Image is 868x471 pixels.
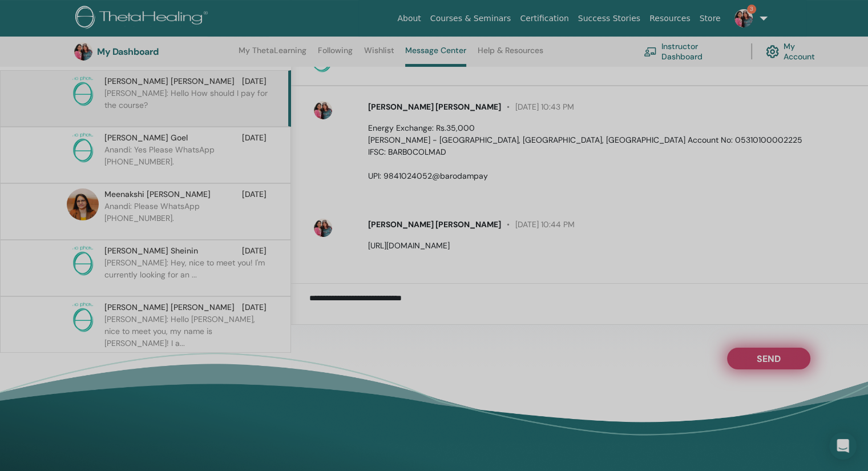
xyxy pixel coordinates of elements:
[766,42,779,61] img: cog.svg
[242,245,267,257] span: [DATE]
[734,9,753,27] img: default.jpg
[67,188,99,220] img: default.jpg
[104,301,235,313] span: [PERSON_NAME] [PERSON_NAME]
[242,301,267,313] span: [DATE]
[314,219,332,237] img: default.jpg
[574,8,645,29] a: Success Stories
[104,313,270,348] p: [PERSON_NAME]: Hello [PERSON_NAME], nice to meet you, my name is [PERSON_NAME]! I a...
[318,46,353,64] a: Following
[104,188,211,200] span: Meenakshi [PERSON_NAME]
[239,46,306,64] a: My ThetaLearning
[74,42,92,61] img: default.jpg
[368,240,855,252] p: [URL][DOMAIN_NAME]
[501,102,574,112] span: [DATE] 10:43 PM
[644,39,737,64] a: Instructor Dashboard
[695,8,725,29] a: Store
[104,87,270,122] p: [PERSON_NAME]: Hello How should I pay for the course?
[67,132,99,164] img: no-photo.png
[766,39,826,64] a: My Account
[368,102,501,112] span: [PERSON_NAME] [PERSON_NAME]
[747,5,756,14] span: 3
[314,101,332,119] img: default.jpg
[67,75,99,107] img: no-photo.png
[645,8,695,29] a: Resources
[104,144,270,178] p: Anandi: Yes Please WhatsApp [PHONE_NUMBER].
[104,245,198,257] span: [PERSON_NAME] Sheinin
[368,122,855,182] p: Energy Exchange: Rs.35,000 [PERSON_NAME] - [GEOGRAPHIC_DATA], [GEOGRAPHIC_DATA], [GEOGRAPHIC_DATA...
[242,188,267,200] span: [DATE]
[405,46,466,67] a: Message Center
[104,75,235,87] span: [PERSON_NAME] [PERSON_NAME]
[393,8,425,29] a: About
[757,353,781,361] span: Send
[727,348,810,369] button: Send
[829,432,857,460] div: Open Intercom Messenger
[368,219,501,230] span: [PERSON_NAME] [PERSON_NAME]
[97,46,211,57] h3: My Dashboard
[75,6,212,31] img: logo.png
[364,46,394,64] a: Wishlist
[104,132,188,144] span: [PERSON_NAME] Goel
[478,46,543,64] a: Help & Resources
[67,301,99,333] img: no-photo.png
[104,257,270,291] p: [PERSON_NAME]: Hey, nice to meet you! I'm currently looking for an ...
[644,47,657,57] img: chalkboard-teacher.svg
[501,219,575,230] span: [DATE] 10:44 PM
[242,132,267,144] span: [DATE]
[426,8,516,29] a: Courses & Seminars
[67,245,99,277] img: no-photo.png
[104,200,270,235] p: Anandi: Please WhatsApp [PHONE_NUMBER].
[242,75,267,87] span: [DATE]
[515,8,573,29] a: Certification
